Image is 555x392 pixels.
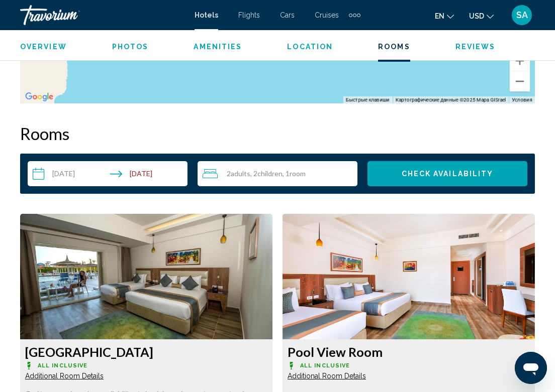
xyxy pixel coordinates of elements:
[198,161,357,186] button: Travelers: 2 adults, 2 children
[435,12,444,20] span: en
[283,170,306,178] span: , 1
[287,43,333,51] span: Location
[194,42,242,51] button: Amenities
[25,372,104,380] span: Additional Room Details
[367,161,527,186] button: Check Availability
[28,161,188,186] button: Check-in date: Jan 1, 2026 Check-out date: Jan 10, 2026
[20,123,535,144] h2: Rooms
[396,97,506,102] span: Картографические данные ©2025 Mapa GISrael
[290,169,306,178] span: Room
[20,214,272,339] img: 37124ce6-660d-4c10-b21c-afdfc361c56a.jpeg
[23,90,56,103] img: Google
[112,42,149,51] button: Photos
[346,96,390,103] button: Быстрые клавиши
[238,11,260,19] a: Flights
[300,362,350,369] span: All Inclusive
[455,43,496,51] span: Reviews
[38,362,87,369] span: All Inclusive
[516,10,528,20] span: SA
[283,214,535,339] img: d8bd7900-0f31-4751-87dd-8fdee7fb3daa.jpeg
[112,43,149,51] span: Photos
[515,352,547,384] iframe: Кнопка запуска окна обмена сообщениями
[20,42,67,51] button: Overview
[195,11,218,19] a: Hotels
[378,43,410,51] span: Rooms
[227,170,250,178] span: 2
[257,169,283,178] span: Children
[288,344,530,359] h3: Pool View Room
[315,11,339,19] a: Cruises
[28,161,527,186] div: Search widget
[288,372,366,380] span: Additional Room Details
[20,5,184,25] a: Travorium
[469,12,484,20] span: USD
[20,43,67,51] span: Overview
[231,169,250,178] span: Adults
[287,42,333,51] button: Location
[510,71,530,91] button: Уменьшить
[402,170,494,178] span: Check Availability
[435,9,454,23] button: Change language
[25,344,267,359] h3: [GEOGRAPHIC_DATA]
[349,7,360,23] button: Extra navigation items
[455,42,496,51] button: Reviews
[512,97,532,102] a: Условия
[469,9,494,23] button: Change currency
[194,43,242,51] span: Amenities
[23,90,56,103] a: Открыть эту область в Google Картах (в новом окне)
[280,11,295,19] a: Cars
[509,5,535,26] button: User Menu
[250,170,283,178] span: , 2
[378,42,410,51] button: Rooms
